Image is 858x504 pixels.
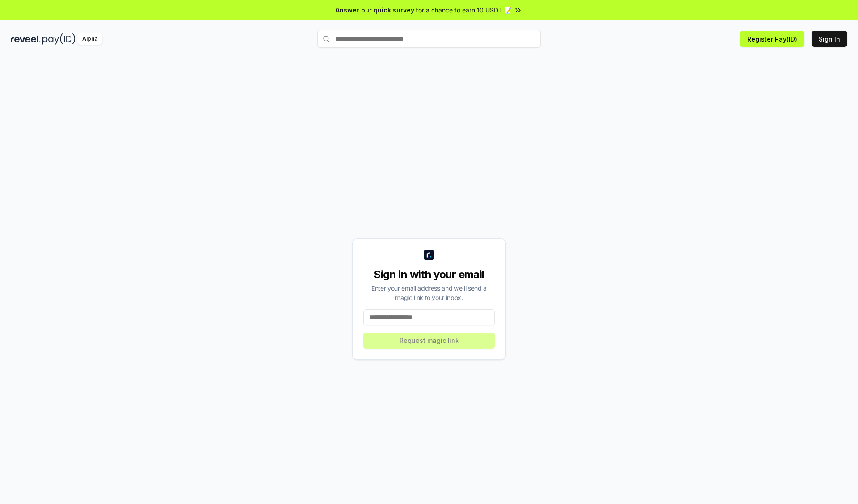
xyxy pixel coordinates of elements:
div: Sign in with your email [363,267,495,282]
span: Answer our quick survey [336,5,414,15]
div: Enter your email address and we’ll send a magic link to your inbox. [363,283,495,302]
button: Sign In [812,31,847,47]
button: Register Pay(ID) [740,31,804,47]
img: logo_small [424,250,434,260]
img: pay_id [42,33,76,45]
img: reveel_dark [11,33,41,45]
span: for a chance to earn 10 USDT 📝 [416,5,512,15]
div: Alpha [77,33,102,45]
